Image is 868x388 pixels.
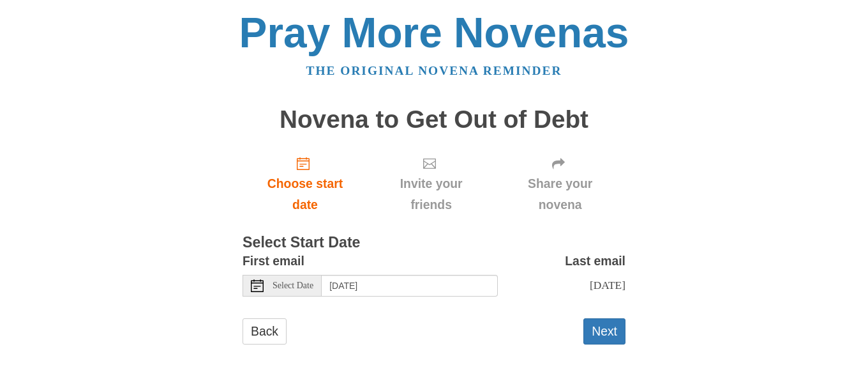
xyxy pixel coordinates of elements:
label: Last email [565,251,625,272]
span: Share your novena [507,173,613,215]
span: Choose start date [255,173,355,215]
a: Back [243,318,287,345]
div: Click "Next" to confirm your start date first. [495,146,625,222]
button: Next [583,318,625,345]
h3: Select Start Date [243,235,625,251]
div: Click "Next" to confirm your start date first. [368,146,495,222]
a: Choose start date [243,146,368,222]
span: [DATE] [590,279,625,291]
span: Select Date [273,281,313,290]
span: Invite your friends [380,173,482,215]
h1: Novena to Get Out of Debt [243,106,625,134]
a: The original novena reminder [306,64,562,77]
label: First email [243,251,304,272]
a: Pray More Novenas [239,9,629,56]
